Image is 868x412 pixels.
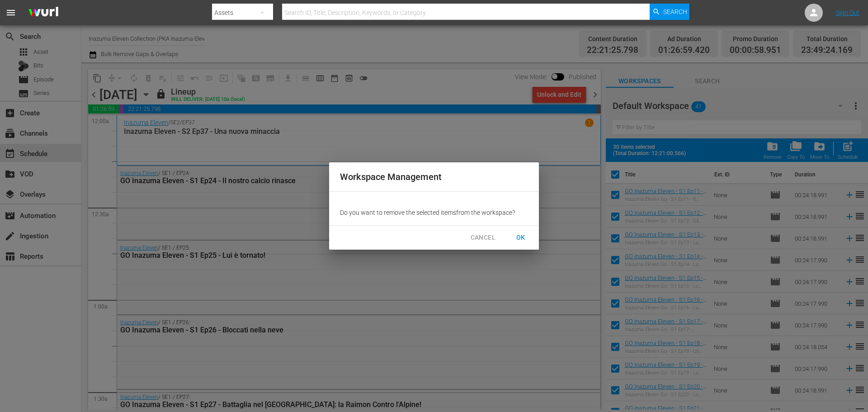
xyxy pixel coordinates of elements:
[340,170,528,184] h2: Workspace Management
[22,2,65,24] img: ans4CAIJ8jUAAAAAAAAAAAAAAAAAAAAAAAAgQb4GAAAAAAAAAAAAAAAAAAAAAAAAJMjXAAAAAAAAAAAAAAAAAAAAAAAAgAT5G...
[663,4,687,20] span: Search
[506,229,535,246] button: OK
[514,232,528,243] span: OK
[836,9,859,16] a: Sign Out
[471,232,495,243] span: CANCEL
[5,7,16,18] span: menu
[340,208,528,217] p: Do you want to remove the selected item s from the workspace?
[463,229,503,246] button: CANCEL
